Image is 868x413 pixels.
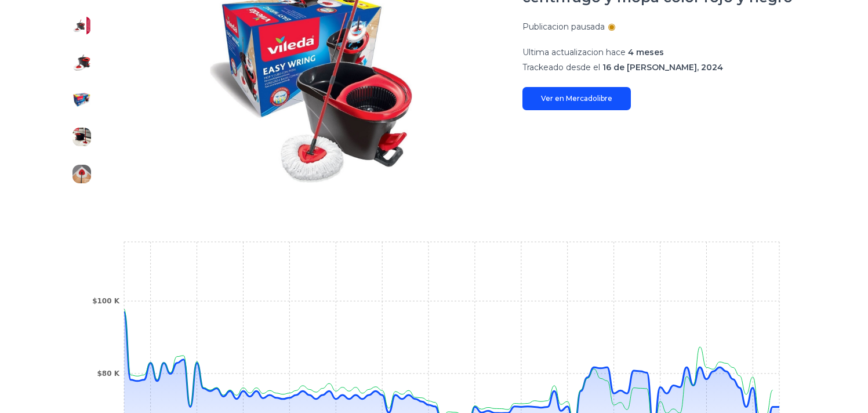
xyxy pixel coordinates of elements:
tspan: $100 K [92,297,120,305]
img: Vileda easy wring balde pedal centrifugo y mopa color rojo y negro [72,53,91,72]
img: Vileda easy wring balde pedal centrifugo y mopa color rojo y negro [72,90,91,109]
span: 4 meses [628,47,664,57]
img: Vileda easy wring balde pedal centrifugo y mopa color rojo y negro [72,128,91,146]
p: Publicacion pausada [522,21,605,32]
span: Ultima actualizacion hace [522,47,626,57]
img: Vileda easy wring balde pedal centrifugo y mopa color rojo y negro [72,16,91,35]
tspan: $80 K [97,369,119,378]
img: Vileda easy wring balde pedal centrifugo y mopa color rojo y negro [72,165,91,183]
span: 16 de [PERSON_NAME], 2024 [602,62,723,73]
span: Trackeado desde el [522,62,600,73]
a: Ver en Mercadolibre [522,87,631,110]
